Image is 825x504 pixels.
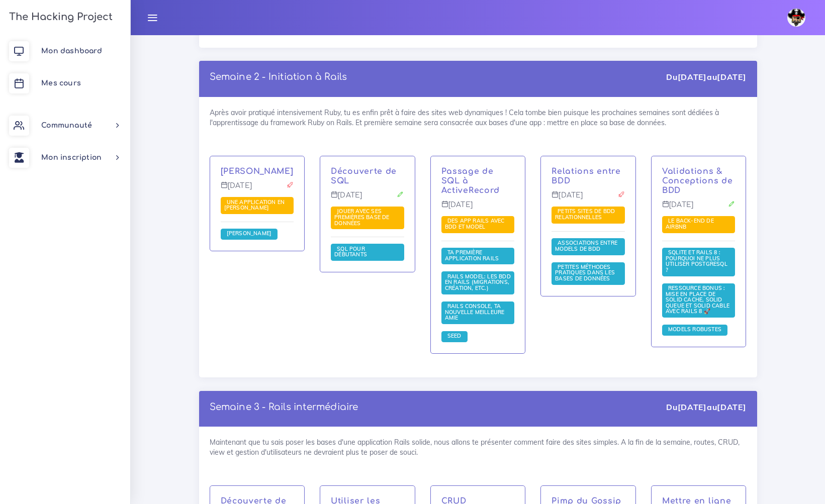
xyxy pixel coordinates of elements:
[41,47,102,55] span: Mon dashboard
[331,191,404,207] p: [DATE]
[678,72,707,82] strong: [DATE]
[6,12,113,23] h3: The Hacking Project
[662,200,736,217] p: [DATE]
[717,402,746,412] strong: [DATE]
[210,72,347,82] a: Semaine 2 - Initiation à Rails
[224,230,274,237] span: [PERSON_NAME]
[666,285,729,315] a: Ressource Bonus : Mise en place de Solid Cache, Solid Queue et Solid Cable avec Rails 8 🚀
[445,218,505,231] a: Des app Rails avec BDD et Model
[666,218,714,231] a: Le Back-end de Airbnb
[555,208,615,221] span: Petits sites de BDD relationnelles
[555,239,617,252] span: Associations entre models de BDD
[555,240,617,253] a: Associations entre models de BDD
[666,71,746,83] div: Du au
[445,249,502,262] span: Ta première application Rails
[224,230,274,237] a: [PERSON_NAME]
[199,97,757,378] div: Après avoir pratiqué intensivement Ruby, tu es enfin prêt à faire des sites web dynamiques ! Cela...
[41,154,102,161] span: Mon inscription
[334,245,370,258] span: SQL pour débutants
[662,167,733,195] a: Validations & Conceptions de BDD
[224,198,285,212] span: Une application en [PERSON_NAME]
[555,264,615,282] a: Petites méthodes pratiques dans les bases de données
[221,167,294,176] a: [PERSON_NAME]
[224,199,285,212] a: Une application en [PERSON_NAME]
[787,9,805,27] img: avatar
[334,208,390,226] span: Jouer avec ses premières base de données
[41,122,92,129] span: Communauté
[441,200,515,217] p: [DATE]
[445,333,464,340] a: Seed
[666,284,729,315] span: Ressource Bonus : Mise en place de Solid Cache, Solid Queue et Solid Cable avec Rails 8 🚀
[552,191,625,207] p: [DATE]
[210,402,358,412] a: Semaine 3 - Rails intermédiaire
[666,249,727,273] span: SQLite et Rails 8 : Pourquoi ne plus utiliser PostgreSQL ?
[445,249,502,262] a: Ta première application Rails
[555,208,615,221] a: Petits sites de BDD relationnelles
[666,326,724,333] span: Models robustes
[555,263,615,282] span: Petites méthodes pratiques dans les bases de données
[717,72,746,82] strong: [DATE]
[445,303,505,321] span: Rails Console, ta nouvelle meilleure amie
[331,167,397,185] a: Découverte de SQL
[445,273,511,291] span: Rails Model: les BDD en Rails (migrations, création, etc.)
[445,273,511,292] a: Rails Model: les BDD en Rails (migrations, création, etc.)
[552,167,621,185] a: Relations entre BDD
[666,249,727,274] a: SQLite et Rails 8 : Pourquoi ne plus utiliser PostgreSQL ?
[221,181,294,197] p: [DATE]
[666,326,724,333] a: Models robustes
[445,217,505,230] span: Des app Rails avec BDD et Model
[678,402,707,412] strong: [DATE]
[441,167,500,195] a: Passage de SQL à ActiveRecord
[445,303,505,322] a: Rails Console, ta nouvelle meilleure amie
[334,246,370,259] a: SQL pour débutants
[41,79,81,87] span: Mes cours
[334,208,390,227] a: Jouer avec ses premières base de données
[666,401,746,413] div: Du au
[445,332,464,339] span: Seed
[666,217,714,230] span: Le Back-end de Airbnb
